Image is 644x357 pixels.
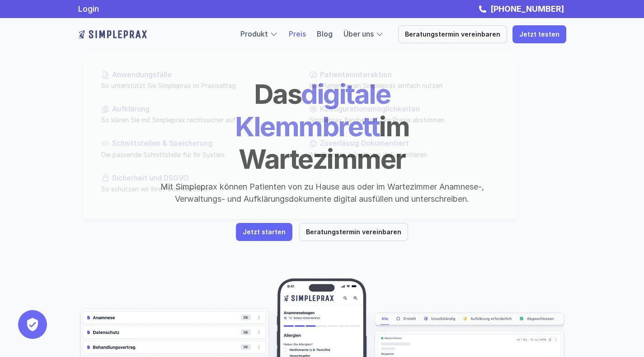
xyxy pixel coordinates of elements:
[488,4,566,14] a: [PHONE_NUMBER]
[398,25,507,43] a: Beratungstermin vereinbaren
[236,223,292,241] a: Jetzt starten
[166,78,478,175] h1: digitale Klemmbrett
[306,228,401,236] p: Beratungstermin vereinbaren
[289,29,306,38] a: Preis
[490,4,564,14] strong: [PHONE_NUMBER]
[243,228,286,236] p: Jetzt starten
[78,4,99,14] a: Login
[299,223,408,241] a: Beratungstermin vereinbaren
[239,110,414,175] span: im Wartezimmer
[153,181,492,205] p: Mit Simpleprax können Patienten von zu Hause aus oder im Wartezimmer Anamnese-, Verwaltungs- und ...
[512,25,566,43] a: Jetzt testen
[317,29,333,38] a: Blog
[519,31,559,38] p: Jetzt testen
[343,29,374,38] a: Über uns
[254,78,301,110] span: Das
[240,29,268,38] a: Produkt
[405,31,500,38] p: Beratungstermin vereinbaren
